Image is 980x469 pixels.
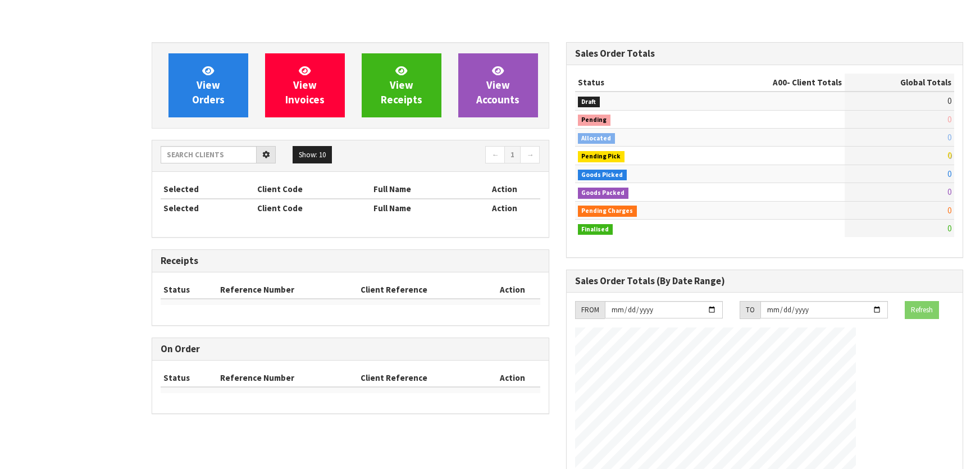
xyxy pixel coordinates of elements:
a: 1 [504,146,521,164]
th: Status [161,281,217,299]
span: 0 [947,114,951,125]
th: Status [161,369,217,387]
span: 0 [947,169,951,179]
span: A00 [773,77,787,88]
span: View Invoices [285,64,325,106]
button: Show: 10 [293,146,332,164]
h3: Sales Order Totals (By Date Range) [575,276,955,286]
nav: Page navigation [359,146,540,166]
th: Action [470,180,540,198]
span: Draft [578,97,600,108]
a: ← [485,146,505,164]
th: Selected [161,199,254,217]
a: ViewReceipts [362,53,441,117]
span: Goods Picked [578,170,627,181]
span: Pending Pick [578,151,625,162]
span: Pending Charges [578,206,637,217]
span: 0 [947,132,951,143]
div: FROM [575,301,605,319]
th: - Client Totals [700,74,845,92]
h3: Receipts [161,256,540,266]
th: Action [485,369,540,387]
span: 0 [947,223,951,234]
th: Client Reference [358,281,486,299]
a: ViewInvoices [265,53,345,117]
input: Search clients [161,146,257,163]
th: Reference Number [217,281,358,299]
span: View Receipts [381,64,422,106]
th: Global Totals [845,74,954,92]
span: View Orders [192,64,225,106]
th: Client Reference [358,369,486,387]
span: Finalised [578,224,613,235]
button: Refresh [905,301,939,319]
th: Selected [161,180,254,198]
th: Status [575,74,700,92]
th: Action [485,281,540,299]
span: 0 [947,186,951,197]
th: Client Code [254,180,371,198]
div: TO [740,301,760,319]
a: → [520,146,540,164]
a: ViewOrders [168,53,248,117]
span: View Accounts [476,64,519,106]
th: Reference Number [217,369,358,387]
a: ViewAccounts [458,53,538,117]
th: Full Name [371,199,470,217]
th: Client Code [254,199,371,217]
span: 0 [947,150,951,161]
h3: On Order [161,344,540,354]
span: Pending [578,115,611,126]
th: Full Name [371,180,470,198]
span: Allocated [578,133,616,144]
span: 0 [947,95,951,106]
span: Goods Packed [578,188,629,199]
span: 0 [947,205,951,216]
th: Action [470,199,540,217]
h3: Sales Order Totals [575,48,955,59]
